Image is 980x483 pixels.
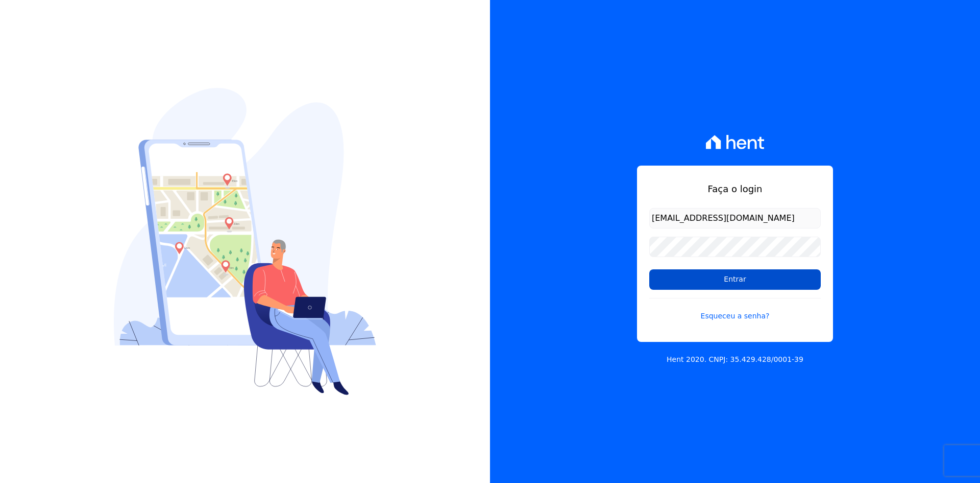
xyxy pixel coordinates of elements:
[114,88,376,395] img: Login
[649,269,821,290] input: Entrar
[649,182,821,196] h1: Faça o login
[649,298,821,321] a: Esqueceu a senha?
[667,354,803,365] p: Hent 2020. CNPJ: 35.429.428/0001-39
[649,208,821,228] input: Email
